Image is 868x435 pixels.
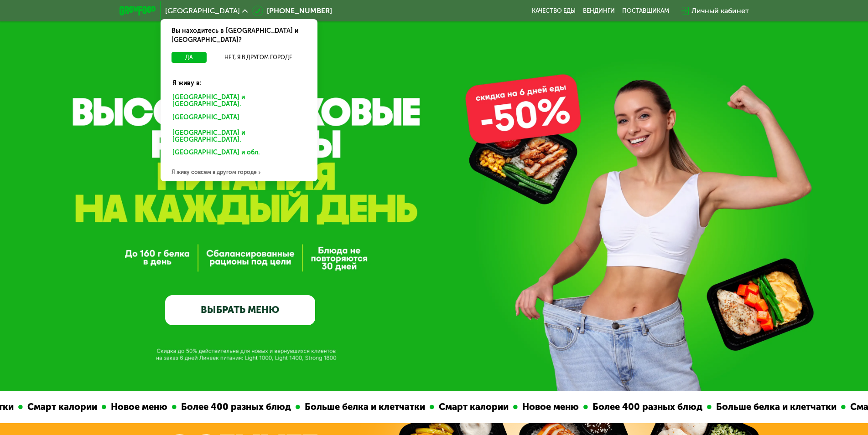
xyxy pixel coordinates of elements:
a: [PHONE_NUMBER] [252,5,332,16]
div: Личный кабинет [691,5,749,16]
div: Более 400 разных блюд [551,400,670,414]
a: Вендинги [583,7,615,15]
button: Нет, я в другом городе [210,52,307,63]
div: Я живу в: [166,72,312,88]
a: ВЫБРАТЬ МЕНЮ [165,295,315,325]
div: Вы находитесь в [GEOGRAPHIC_DATA] и [GEOGRAPHIC_DATA]? [161,19,317,52]
div: Больше белка и клетчатки [675,400,805,414]
div: Новое меню [481,400,547,414]
div: Я живу совсем в другом городе [161,163,317,181]
div: [GEOGRAPHIC_DATA] и обл. [166,147,308,161]
div: [GEOGRAPHIC_DATA] и [GEOGRAPHIC_DATA]. [166,127,312,146]
a: Качество еды [532,7,576,15]
div: Больше белка и клетчатки [264,400,393,414]
div: [GEOGRAPHIC_DATA] и [GEOGRAPHIC_DATA]. [166,92,312,111]
div: поставщикам [622,7,669,15]
button: Да [172,52,207,63]
div: Более 400 разных блюд [140,400,259,414]
div: Смарт калории [398,400,477,414]
div: [GEOGRAPHIC_DATA] [166,112,308,126]
span: [GEOGRAPHIC_DATA] [165,7,240,15]
div: Новое меню [70,400,135,414]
